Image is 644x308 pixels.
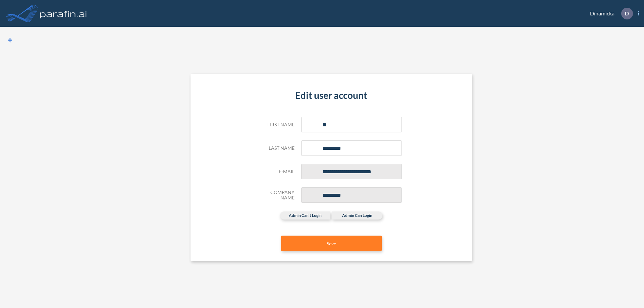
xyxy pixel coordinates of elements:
h4: Edit user account [261,90,402,101]
label: admin can't login [280,211,330,220]
img: logo [39,7,88,20]
button: Save [281,236,382,251]
p: D [625,10,629,16]
h5: E-mail [261,169,294,175]
h5: Last name [261,145,294,151]
label: admin can login [332,211,382,220]
h5: First name [261,122,294,128]
div: Dinamicka [580,8,639,19]
h5: Company Name [261,190,294,201]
